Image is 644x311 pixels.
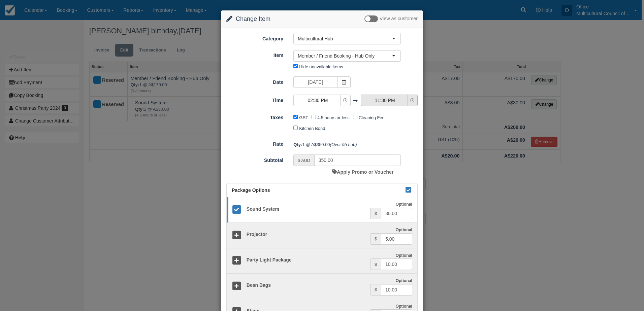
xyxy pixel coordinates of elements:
[227,197,417,223] a: Sound System Optional $
[221,76,288,86] label: Date
[288,139,423,150] div: 1 @ A$350.00
[299,115,308,120] label: GST
[241,283,370,288] h5: Bean Bags
[361,97,409,104] span: 11:30 PM
[221,154,288,164] label: Subtotal
[221,95,288,104] label: Time
[395,278,412,283] strong: Optional
[293,142,302,147] strong: Qty
[293,50,401,62] button: Member / Friend Booking - Hub Only
[395,304,412,309] strong: Optional
[241,207,370,212] h5: Sound System
[294,97,342,104] span: 02:30 PM
[299,126,325,131] label: Kitchen Bond
[395,202,412,207] strong: Optional
[375,287,377,292] small: $
[395,253,412,258] strong: Optional
[241,232,370,237] h5: Projector
[298,35,392,42] span: Multicultural Hub
[227,222,417,248] a: Projector Optional $
[293,95,350,106] button: 02:30 PM
[236,15,270,22] span: Change Item
[359,115,385,120] label: Cleaning Fee
[361,95,418,106] button: 11:30 PM
[298,158,310,163] small: $ AUD
[241,257,370,263] h5: Party Light Package
[317,115,350,120] label: 4.5 hours or less
[221,49,288,59] label: Item
[380,16,418,22] span: View as customer
[330,142,357,147] em: (Over 9h hub)
[221,33,288,42] label: Category
[299,64,343,69] label: Hide unavailable items
[221,112,288,121] label: Taxes
[232,187,270,193] span: Package Options
[227,248,417,274] a: Party Light Package Optional $
[293,33,401,44] button: Multicultural Hub
[375,237,377,241] small: $
[375,262,377,267] small: $
[332,169,393,175] a: Apply Promo or Voucher
[221,138,288,148] label: Rate
[298,53,392,59] span: Member / Friend Booking - Hub Only
[227,273,417,299] a: Bean Bags Optional $
[375,211,377,216] small: $
[395,228,412,232] strong: Optional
